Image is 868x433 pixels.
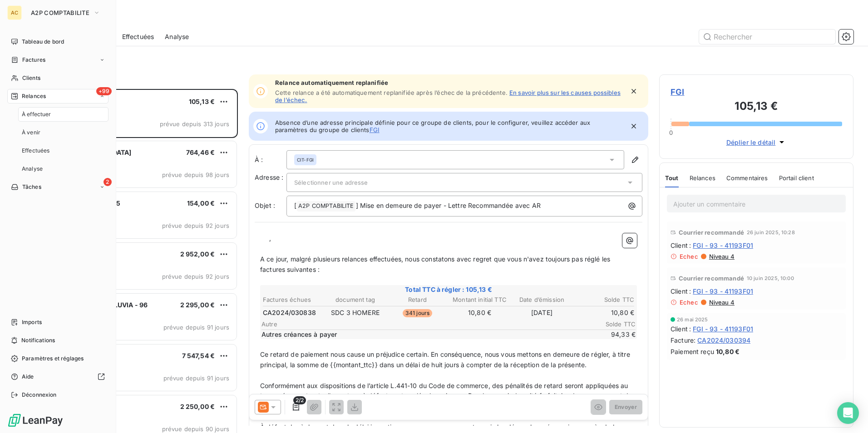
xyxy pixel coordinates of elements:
span: CA2024/030838 [263,308,316,317]
span: Effectuées [122,32,154,41]
span: À venir [22,128,40,137]
span: Cette relance a été automatiquement replanifiée après l’échec de la précédente. [275,89,508,96]
span: 26 juin 2025, 10:28 [747,230,795,235]
a: En savoir plus sur les causes possibles de l’échec. [275,89,621,103]
span: 26 mai 2025 [677,317,708,322]
span: Paiement reçu [671,347,714,356]
th: Date d’émission [511,295,572,305]
span: 7 547,54 € [182,352,215,359]
span: Autres créances à payer [261,330,579,339]
span: 2/2 [293,396,306,404]
span: Déplier le détail [726,138,776,147]
span: Factures [22,56,45,64]
span: Client : [671,286,691,296]
div: Open Intercom Messenger [837,402,859,424]
span: prévue depuis 91 jours [163,324,229,331]
span: Analyse [22,165,43,173]
span: Relances [690,174,715,182]
th: document tag [325,295,386,305]
span: CIT-FGI [297,157,314,163]
span: FGI - 93 - 41193F01 [693,241,753,250]
span: Autre [261,320,581,328]
span: A2P COMPTABILITE [297,201,355,212]
span: Relance automatiquement replanifiée [275,79,624,86]
button: FGI [370,126,380,133]
span: 2 952,00 € [180,250,215,258]
span: FGI [671,86,842,98]
span: Courrier recommandé [679,275,744,282]
span: Niveau 4 [708,253,735,260]
span: A2P COMPTABILITE [31,9,89,16]
span: 0 [669,129,673,136]
span: prévue depuis 90 jours [162,425,229,433]
span: Notifications [21,336,55,344]
span: 2 [104,178,112,186]
input: Rechercher [699,30,835,44]
label: À : [255,155,286,164]
span: Adresse : [255,173,283,181]
span: prévue depuis 91 jours [163,374,229,382]
span: Echec [680,253,698,260]
span: 10 juin 2025, 10:00 [747,276,794,281]
span: Clients [22,74,40,82]
span: Commentaires [726,174,768,182]
span: Aide [22,373,34,381]
span: 2 250,00 € [180,403,215,410]
span: Imports [22,318,42,326]
span: Relances [22,92,46,100]
span: Sélectionner une adresse [294,179,368,186]
span: 2 295,00 € [180,301,215,309]
th: Factures échues [262,295,324,305]
span: , [269,234,271,242]
span: Total TTC à régler : 105,13 € [261,285,636,294]
span: Portail client [779,174,814,182]
span: 341 jours [403,309,432,317]
td: 10,80 € [449,308,510,318]
span: Déconnexion [22,391,57,399]
button: Envoyer [609,400,642,414]
span: Tout [665,174,679,182]
span: 94,33 € [581,330,636,339]
span: CA2024/030394 [697,335,750,345]
div: AC [7,5,22,20]
span: +99 [96,87,112,95]
span: Tableau de bord [22,38,64,46]
span: Ce retard de paiement nous cause un préjudice certain. En conséquence, nous vous mettons en demeu... [260,350,632,369]
span: FGI - 93 - 41193F01 [693,286,753,296]
td: 10,80 € [573,308,635,318]
span: Facture : [671,335,695,345]
span: 10,80 € [716,347,740,356]
td: [DATE] [511,308,572,318]
span: Objet : [255,202,275,209]
span: À effectuer [22,110,51,118]
a: Aide [7,369,108,384]
span: Solde TTC [581,320,636,328]
span: Tâches [22,183,41,191]
th: Montant initial TTC [449,295,510,305]
span: prévue depuis 98 jours [162,171,229,178]
span: Client : [671,324,691,334]
span: prévue depuis 92 jours [162,222,229,229]
span: 154,00 € [187,199,215,207]
th: Retard [387,295,448,305]
span: Echec [680,299,698,306]
th: Solde TTC [573,295,635,305]
span: 105,13 € [189,98,215,105]
h3: 105,13 € [671,98,842,116]
span: Courrier recommandé [679,229,744,236]
button: Déplier le détail [724,137,789,148]
span: Analyse [165,32,189,41]
td: SDC 3 HOMERE [325,308,386,318]
span: Paramètres et réglages [22,354,84,363]
div: grid [44,89,238,433]
span: A ce jour, malgré plusieurs relances effectuées, nous constatons avec regret que vous n'avez touj... [260,255,612,273]
img: Logo LeanPay [7,413,64,428]
span: FGI - 93 - 41193F01 [693,324,753,334]
span: Effectuées [22,147,50,155]
span: Niveau 4 [708,299,735,306]
span: prévue depuis 92 jours [162,273,229,280]
span: Absence d’une adresse principale définie pour ce groupe de clients, pour le configurer, veuillez ... [275,119,624,133]
span: 764,46 € [186,148,215,156]
span: Conformément aux dispositions de l’article L.441-10 du Code de commerce, des pénalités de retard ... [260,382,634,410]
span: prévue depuis 313 jours [160,120,229,128]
